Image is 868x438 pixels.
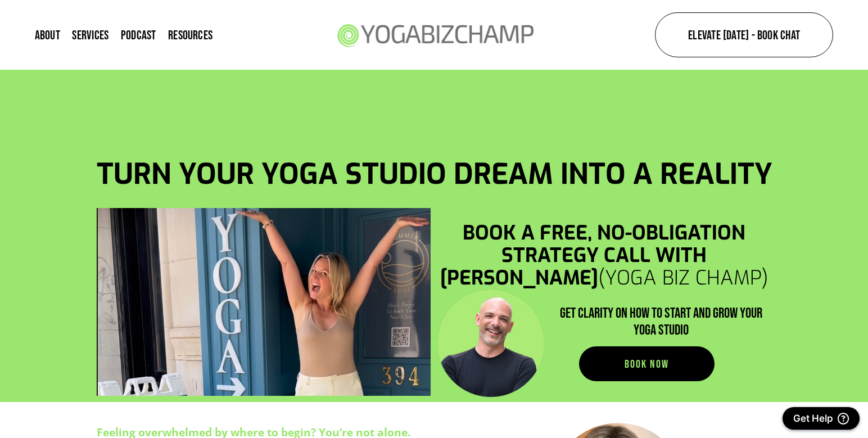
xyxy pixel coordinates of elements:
a: BOOK NOW [579,346,715,382]
a: Podcast [121,28,156,43]
span: Resources [168,29,213,41]
iframe: chipbot-button-iframe [777,401,865,435]
a: Elevate [DATE] - Book Chat [655,12,833,57]
h3: (Yoga Biz Champ) [437,222,771,290]
a: About [35,28,60,43]
img: Yoga Biz Champ [330,8,539,61]
h4: GET CLARITY ON HOW TO START AND GROW YOUR YOGA STUDIO [550,305,771,338]
a: folder dropdown [168,28,213,43]
a: Services [72,28,108,43]
strong: Book a free, no-obligation strategy call with [PERSON_NAME] [440,220,751,291]
strong: turn your yoga studio dream into a reality [97,155,772,193]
